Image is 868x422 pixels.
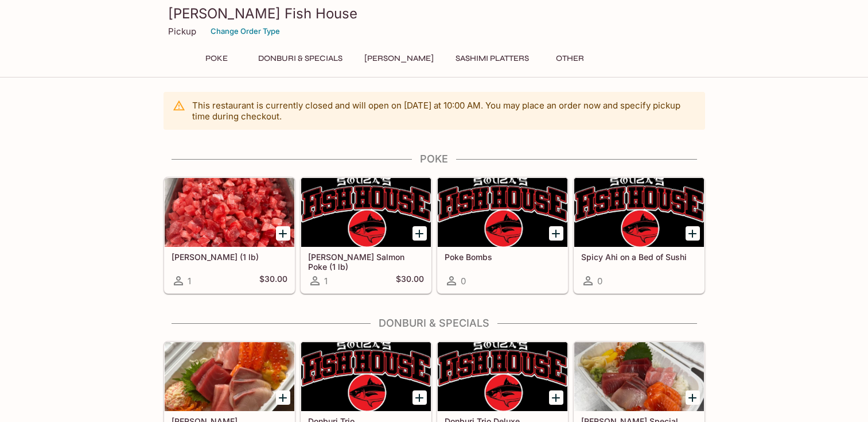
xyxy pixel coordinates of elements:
h5: $30.00 [259,274,287,288]
p: This restaurant is currently closed and will open on [DATE] at 10:00 AM . You may place an order ... [192,100,696,122]
a: Poke Bombs0 [437,177,568,293]
button: [PERSON_NAME] [358,51,440,67]
a: [PERSON_NAME] Salmon Poke (1 lb)1$30.00 [301,177,431,293]
button: Add Ahi Poke (1 lb) [276,226,290,241]
h5: Poke Bombs [445,252,560,262]
button: Other [544,51,596,67]
p: Pickup [168,26,196,37]
div: Donburi Trio Deluxe [438,342,567,411]
h4: Donburi & Specials [164,317,705,330]
div: Spicy Ahi on a Bed of Sushi [574,178,704,247]
a: Spicy Ahi on a Bed of Sushi0 [574,177,704,293]
a: [PERSON_NAME] (1 lb)1$30.00 [164,177,295,293]
div: Poke Bombs [438,178,567,247]
button: Add Spicy Ahi on a Bed of Sushi [686,226,700,241]
h5: [PERSON_NAME] Salmon Poke (1 lb) [308,252,424,271]
button: Add Souza Special [686,390,700,405]
span: 1 [324,276,328,287]
div: Ora King Salmon Poke (1 lb) [301,178,431,247]
button: Change Order Type [205,22,285,40]
button: Add Ora King Salmon Poke (1 lb) [412,226,427,241]
h5: $30.00 [396,274,424,288]
button: Add Donburi Trio Deluxe [549,390,563,405]
div: Donburi Trio [301,342,431,411]
h3: [PERSON_NAME] Fish House [168,5,700,22]
button: Sashimi Platters [449,51,535,67]
button: Add Donburi Trio [412,390,427,405]
h4: Poke [164,153,705,165]
button: Add Sashimi Donburis [276,390,290,405]
div: Ahi Poke (1 lb) [165,178,294,247]
span: 0 [461,276,466,287]
button: Add Poke Bombs [549,226,563,241]
div: Souza Special [574,342,704,411]
span: 1 [188,276,191,287]
button: Donburi & Specials [252,51,349,67]
h5: Spicy Ahi on a Bed of Sushi [581,252,697,262]
button: Poke [191,51,243,67]
span: 0 [597,276,602,287]
h5: [PERSON_NAME] (1 lb) [172,252,287,262]
div: Sashimi Donburis [165,342,294,411]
